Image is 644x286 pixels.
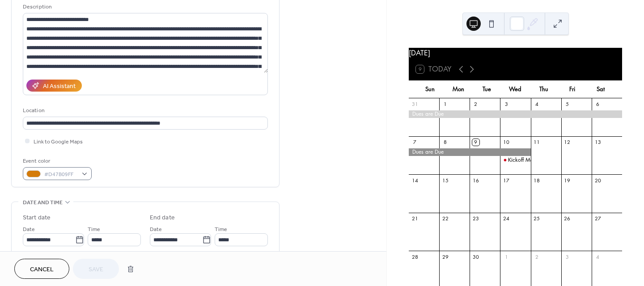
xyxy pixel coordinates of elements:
div: 27 [594,215,601,222]
span: Date [150,225,162,234]
div: 3 [564,253,571,260]
button: Cancel [14,259,69,279]
div: 29 [442,253,449,260]
div: 26 [564,215,571,222]
div: 20 [594,177,601,184]
div: Wed [501,80,530,98]
div: Tue [473,80,501,98]
div: 4 [594,253,601,260]
div: 5 [564,101,571,108]
div: 3 [503,101,509,108]
div: 15 [442,177,449,184]
div: 1 [503,253,509,260]
div: 24 [503,215,509,222]
div: 18 [534,177,540,184]
div: Event color [23,156,90,166]
button: AI Assistant [26,80,82,92]
div: Description [23,2,266,12]
span: Cancel [30,265,54,274]
div: Sat [586,80,615,98]
div: 23 [472,215,479,222]
div: 6 [594,101,601,108]
div: Dues are Due [409,110,622,118]
div: 8 [442,139,449,146]
div: 22 [442,215,449,222]
div: Kickoff Meeting [508,156,544,164]
div: 16 [472,177,479,184]
div: 28 [411,253,418,260]
div: Fri [558,80,587,98]
div: 1 [442,101,449,108]
div: 7 [411,139,418,146]
span: Link to Google Maps [34,137,83,147]
div: Thu [530,80,558,98]
div: 31 [411,101,418,108]
div: 12 [564,139,571,146]
span: #D47B09FF [44,170,77,179]
span: Time [215,225,227,234]
div: End date [150,213,175,223]
div: 21 [411,215,418,222]
span: Time [88,225,100,234]
span: Date and time [23,198,63,207]
div: 30 [472,253,479,260]
div: 4 [534,101,540,108]
div: AI Assistant [43,82,76,91]
div: 14 [411,177,418,184]
div: 13 [594,139,601,146]
div: 2 [472,101,479,108]
div: [DATE] [409,48,622,59]
div: 17 [503,177,509,184]
div: 2 [534,253,540,260]
div: 11 [534,139,540,146]
span: Date [23,225,35,234]
div: Location [23,106,266,115]
div: 9 [472,139,479,146]
div: Sun [416,80,445,98]
div: Dues are Due [409,148,531,156]
div: Mon [445,80,473,98]
div: Start date [23,213,51,223]
div: Kickoff Meeting [500,156,530,164]
div: 19 [564,177,571,184]
div: 25 [534,215,540,222]
div: 10 [503,139,509,146]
